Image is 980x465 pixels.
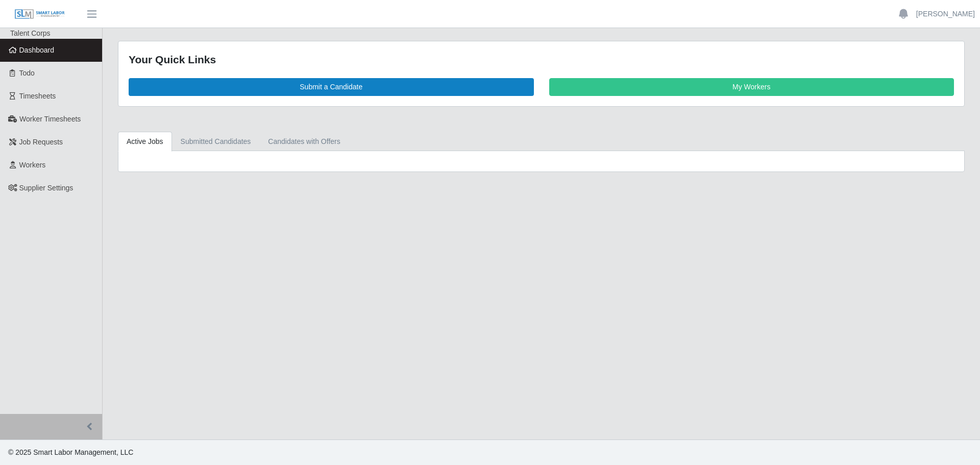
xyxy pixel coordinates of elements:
span: Dashboard [19,46,55,54]
a: Submit a Candidate [129,78,534,96]
a: Active Jobs [118,132,172,152]
span: Workers [19,161,46,169]
span: Supplier Settings [19,184,73,192]
img: SLM Logo [14,9,65,20]
div: Your Quick Links [129,52,954,68]
span: Worker Timesheets [19,115,81,123]
a: My Workers [549,78,954,96]
span: Timesheets [19,92,56,100]
span: Todo [19,69,35,77]
span: © 2025 Smart Labor Management, LLC [8,448,133,456]
span: Talent Corps [10,29,51,37]
a: Candidates with Offers [259,132,349,152]
a: [PERSON_NAME] [916,9,975,19]
span: Job Requests [19,138,63,146]
a: Submitted Candidates [172,132,260,152]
